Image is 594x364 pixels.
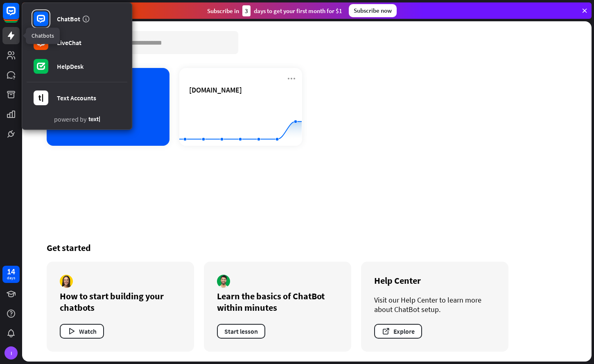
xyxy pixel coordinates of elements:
div: Help Center [374,275,495,286]
button: Open LiveChat chat widget [7,3,31,28]
div: days [7,275,15,281]
button: Explore [374,324,422,339]
div: Get started [47,242,567,253]
div: Subscribe in days to get your first month for $1 [207,5,342,16]
div: I [5,346,18,359]
span: byepet.cl [189,85,242,95]
div: Subscribe now [349,4,397,17]
button: Watch [60,324,104,339]
div: 14 [7,268,15,275]
div: How to start building your chatbots [60,290,181,313]
img: author [217,275,230,288]
button: Start lesson [217,324,265,339]
a: 14 days [2,266,20,283]
div: 3 [242,5,251,16]
div: Learn the basics of ChatBot within minutes [217,290,338,313]
div: Visit our Help Center to learn more about ChatBot setup. [374,295,495,314]
img: author [60,275,73,288]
